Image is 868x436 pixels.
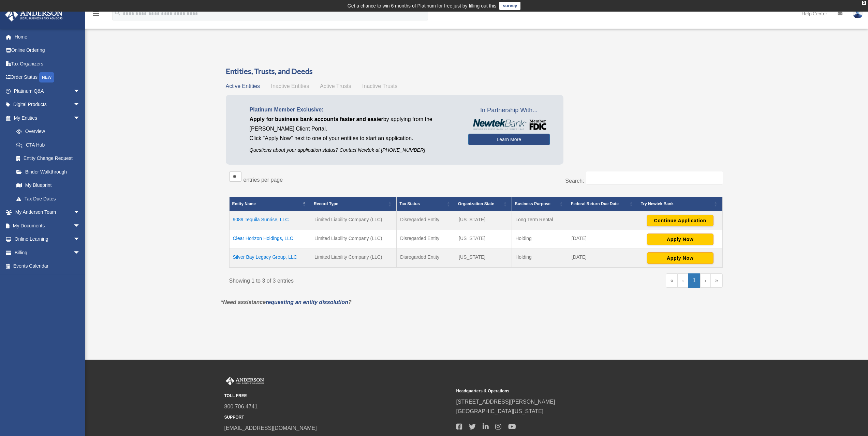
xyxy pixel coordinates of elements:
[397,249,455,268] td: Disregarded Entity
[226,83,260,89] span: Active Entities
[638,197,722,211] th: Try Newtek Bank : Activate to sort
[700,273,711,288] a: Next
[678,273,688,288] a: Previous
[232,201,256,206] span: Entity Name
[3,8,65,21] img: Anderson Advisors Platinum Portal
[10,152,87,165] a: Entity Change Request
[73,206,87,220] span: arrow_drop_down
[10,179,87,192] a: My Blueprint
[224,425,317,431] a: [EMAIL_ADDRESS][DOMAIN_NAME]
[229,197,311,211] th: Entity Name: Activate to invert sorting
[5,98,90,111] a: Digital Productsarrow_drop_down
[224,377,265,386] img: Anderson Advisors Platinum Portal
[10,165,87,179] a: Binder Walkthrough
[229,273,471,286] div: Showing 1 to 3 of 3 entries
[512,197,568,211] th: Business Purpose: Activate to sort
[250,146,458,154] p: Questions about your application status? Contact Newtek at [PHONE_NUMBER]
[456,388,683,395] small: Headquarters & Operations
[568,197,638,211] th: Federal Return Due Date: Activate to sort
[456,399,555,405] a: [STREET_ADDRESS][PERSON_NAME]
[229,249,311,268] td: Silver Bay Legacy Group, LLC
[5,30,90,44] a: Home
[647,215,713,226] button: Continue Application
[455,249,512,268] td: [US_STATE]
[688,273,700,288] a: 1
[5,111,87,125] a: My Entitiesarrow_drop_down
[244,177,283,183] label: entries per page
[397,197,455,211] th: Tax Status: Activate to sort
[5,232,90,246] a: Online Learningarrow_drop_down
[455,197,512,211] th: Organization State: Activate to sort
[229,211,311,230] td: 9089 Tequila Sunrise, LLC
[271,83,309,89] span: Inactive Entities
[647,252,713,264] button: Apply Now
[229,230,311,249] td: Clear Horizon Holdings, LLC
[571,201,619,206] span: Federal Return Due Date
[250,134,458,143] p: Click "Apply Now" next to one of your entities to start an application.
[458,201,494,206] span: Organization State
[711,273,723,288] a: Last
[314,201,338,206] span: Record Type
[455,211,512,230] td: [US_STATE]
[73,111,87,125] span: arrow_drop_down
[73,232,87,246] span: arrow_drop_down
[515,201,550,206] span: Business Purpose
[5,246,90,259] a: Billingarrow_drop_down
[39,72,54,82] div: NEW
[311,211,397,230] td: Limited Liability Company (LLC)
[221,299,352,305] em: *Need assistance ?
[10,138,87,152] a: CTA Hub
[10,125,84,138] a: Overview
[568,230,638,249] td: [DATE]
[456,408,544,414] a: [GEOGRAPHIC_DATA][US_STATE]
[311,197,397,211] th: Record Type: Activate to sort
[568,249,638,268] td: [DATE]
[10,192,87,206] a: Tax Due Dates
[399,201,420,206] span: Tax Status
[250,115,458,134] p: by applying from the [PERSON_NAME] Client Portal.
[862,1,866,5] div: close
[647,234,713,245] button: Apply Now
[512,249,568,268] td: Holding
[73,84,87,98] span: arrow_drop_down
[320,83,351,89] span: Active Trusts
[266,299,348,305] a: requesting an entity dissolution
[666,273,678,288] a: First
[224,392,452,400] small: TOLL FREE
[472,119,546,130] img: NewtekBankLogoSM.png
[73,219,87,233] span: arrow_drop_down
[468,134,550,145] a: Learn More
[641,200,712,208] div: Try Newtek Bank
[224,404,258,409] a: 800.706.4741
[468,105,550,116] span: In Partnership With...
[224,414,452,421] small: SUPPORT
[512,211,568,230] td: Long Term Rental
[362,83,397,89] span: Inactive Trusts
[92,12,100,18] a: menu
[5,57,90,71] a: Tax Organizers
[512,230,568,249] td: Holding
[5,206,90,219] a: My Anderson Teamarrow_drop_down
[565,178,584,184] label: Search:
[397,230,455,249] td: Disregarded Entity
[853,9,863,18] img: User Pic
[73,246,87,260] span: arrow_drop_down
[250,116,383,122] span: Apply for business bank accounts faster and easier
[311,230,397,249] td: Limited Liability Company (LLC)
[226,66,726,77] h3: Entities, Trusts, and Deeds
[5,84,90,98] a: Platinum Q&Aarrow_drop_down
[348,2,497,10] div: Get a chance to win 6 months of Platinum for free just by filling out this
[250,105,458,115] p: Platinum Member Exclusive:
[73,98,87,112] span: arrow_drop_down
[92,10,100,18] i: menu
[114,9,121,17] i: search
[455,230,512,249] td: [US_STATE]
[5,219,90,232] a: My Documentsarrow_drop_down
[5,259,90,273] a: Events Calendar
[311,249,397,268] td: Limited Liability Company (LLC)
[5,71,90,85] a: Order StatusNEW
[499,2,520,10] a: survey
[5,44,90,57] a: Online Ordering
[397,211,455,230] td: Disregarded Entity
